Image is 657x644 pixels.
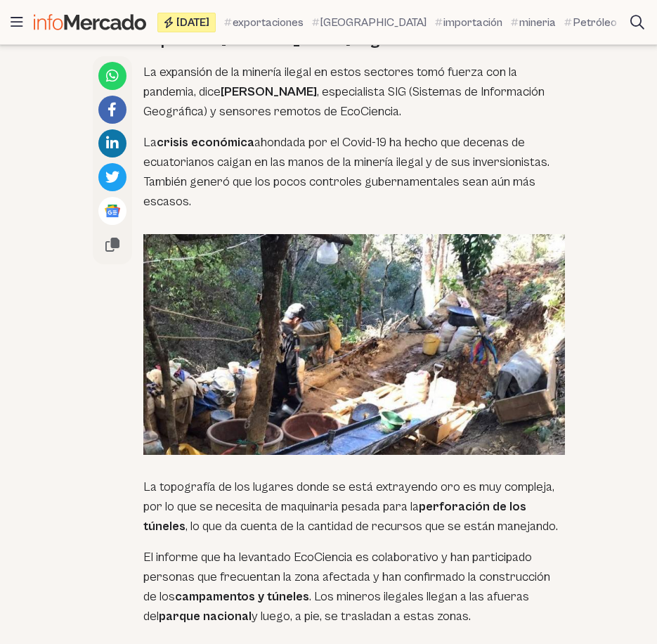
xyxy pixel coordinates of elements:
[104,202,121,219] img: Google News logo
[320,14,427,31] span: [GEOGRAPHIC_DATA]
[511,14,556,31] a: mineria
[34,14,146,30] img: Infomercado Ecuador logo
[519,14,556,31] span: mineria
[175,589,309,604] strong: campamentos y túneles
[221,84,317,99] strong: [PERSON_NAME]
[443,14,502,31] span: importación
[435,14,502,31] a: importación
[573,14,617,31] span: Petróleo
[143,477,565,536] p: La topografía de los lugares donde se está extrayendo oro es muy compleja, por lo que se necesita...
[143,63,565,122] p: La expansión de la minería ilegal en estos sectores tomó fuerza con la pandemia, dice , especiali...
[157,135,254,150] strong: crisis económica
[224,14,304,31] a: exportaciones
[233,14,304,31] span: exportaciones
[564,14,617,31] a: Petróleo
[143,133,565,212] p: La ahondada por el Covid-19 ha hecho que decenas de ecuatorianos caigan en las manos de la minerí...
[312,14,427,31] a: [GEOGRAPHIC_DATA]
[176,17,209,28] span: [DATE]
[159,609,252,624] strong: parque nacional
[143,548,565,626] p: El informe que ha levantado EcoCiencia es colaborativo y han participado personas que frecuentan ...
